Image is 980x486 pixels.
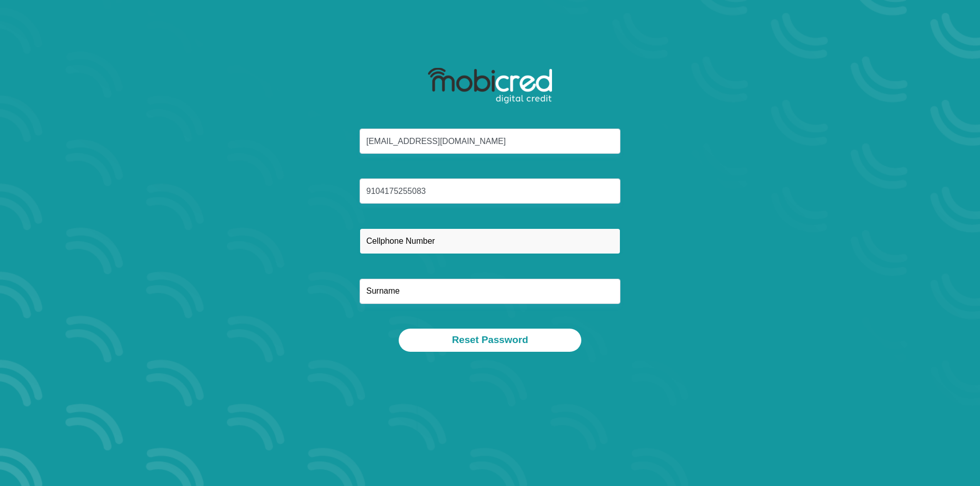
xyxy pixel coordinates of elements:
[428,68,552,104] img: mobicred logo
[399,329,581,352] button: Reset Password
[360,279,620,304] input: Surname
[360,129,620,154] input: Email
[360,228,620,254] input: Cellphone Number
[360,178,620,204] input: ID Number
